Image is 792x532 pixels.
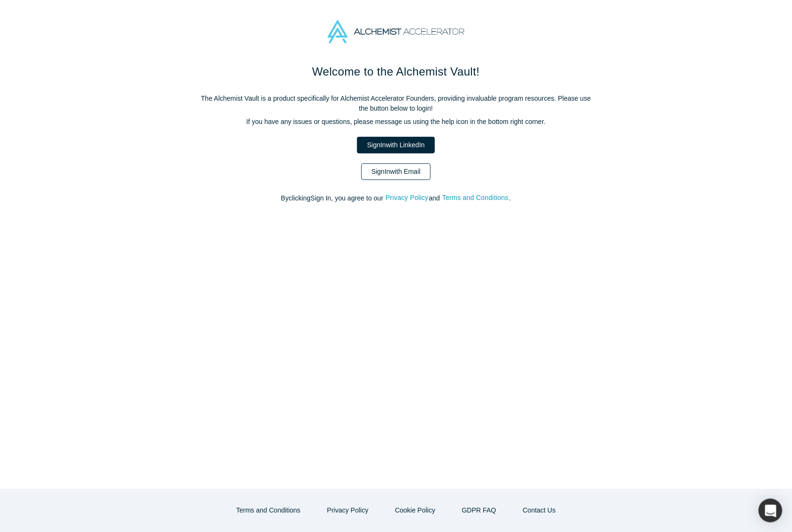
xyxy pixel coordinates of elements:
[385,192,429,203] button: Privacy Policy
[197,94,595,114] p: The Alchemist Vault is a product specifically for Alchemist Accelerator Founders, providing inval...
[328,20,464,43] img: Alchemist Accelerator Logo
[226,502,311,519] button: Terms and Conditions
[317,502,378,519] button: Privacy Policy
[513,502,566,519] button: Contact Us
[197,193,595,203] p: By clicking Sign In , you agree to our and .
[197,63,595,80] h1: Welcome to the Alchemist Vault!
[452,502,506,519] a: GDPR FAQ
[385,502,445,519] button: Cookie Policy
[357,137,434,153] a: SignInwith LinkedIn
[197,117,595,127] p: If you have any issues or questions, please message us using the help icon in the bottom right co...
[361,163,431,180] a: SignInwith Email
[442,192,509,203] button: Terms and Conditions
